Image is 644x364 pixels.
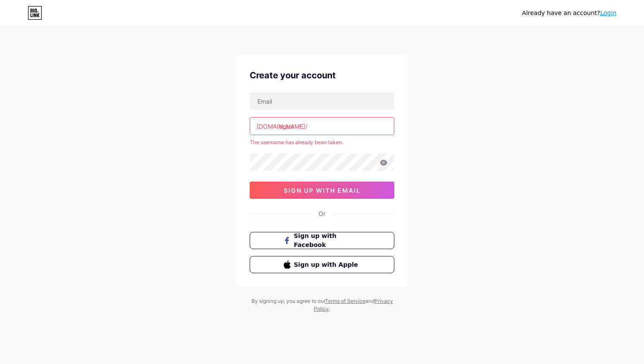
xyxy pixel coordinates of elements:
[250,232,394,249] button: Sign up with Facebook
[250,182,394,199] button: sign up with email
[250,69,394,82] div: Create your account
[294,260,361,269] span: Sign up with Apple
[600,9,616,16] a: Login
[319,209,325,218] div: Or
[257,122,307,131] div: [DOMAIN_NAME]/
[294,231,361,250] span: Sign up with Facebook
[522,9,616,18] div: Already have an account?
[325,298,365,304] a: Terms of Service
[250,93,394,110] input: Email
[250,256,394,273] button: Sign up with Apple
[250,139,394,146] div: The username has already been taken.
[250,117,394,135] input: username
[284,187,361,194] span: sign up with email
[249,297,395,313] div: By signing up, you agree to our and .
